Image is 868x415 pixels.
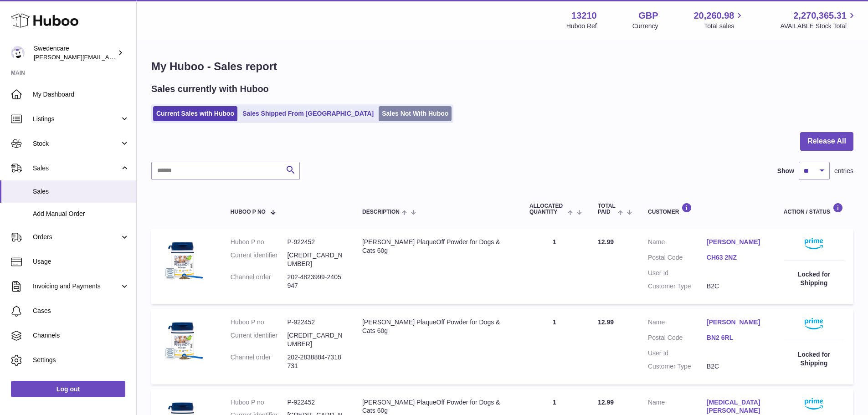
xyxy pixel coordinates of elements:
div: Huboo Ref [566,22,597,31]
dd: 202-4823999-2405947 [287,273,344,290]
dd: P-922452 [287,318,344,327]
a: CH63 2NZ [707,253,765,262]
button: Release All [800,132,853,151]
span: 20,260.98 [693,10,734,22]
img: $_57.JPG [160,238,206,283]
dt: Channel order [231,273,288,290]
span: 12.99 [598,238,614,246]
div: Locked for Shipping [784,270,844,287]
span: Invoicing and Payments [33,282,120,291]
span: 12.99 [598,318,614,326]
strong: 13210 [571,10,597,22]
dt: Huboo P no [231,238,288,246]
span: 12.99 [598,399,614,406]
dt: Huboo P no [231,318,288,327]
span: Orders [33,233,120,241]
dt: Current identifier [231,251,288,268]
span: ALLOCATED Quantity [529,203,565,215]
dd: B2C [707,282,765,291]
span: Cases [33,307,129,315]
label: Show [777,167,794,175]
span: Listings [33,115,120,123]
dt: Postal Code [648,333,707,344]
div: [PERSON_NAME] PlaqueOff Powder for Dogs & Cats 60g [362,318,511,335]
strong: GBP [638,10,658,22]
dt: Huboo P no [231,398,288,407]
span: AVAILABLE Stock Total [780,22,857,31]
span: Total paid [598,203,616,215]
h1: My Huboo - Sales report [151,59,853,74]
img: rebecca.fall@swedencare.co.uk [11,46,25,60]
div: [PERSON_NAME] PlaqueOff Powder for Dogs & Cats 60g [362,238,511,255]
dd: 202-2838884-7318731 [287,353,344,370]
dt: Name [648,318,707,329]
dt: User Id [648,349,707,358]
dd: B2C [707,362,765,371]
td: 1 [520,309,589,384]
div: Currency [632,22,658,31]
a: 2,270,365.31 AVAILABLE Stock Total [780,10,857,31]
div: Swedencare [34,44,116,61]
a: [PERSON_NAME] [707,238,765,246]
a: Log out [11,381,125,397]
a: Sales Shipped From [GEOGRAPHIC_DATA] [239,106,377,121]
span: Description [362,209,400,215]
span: Settings [33,356,129,364]
a: [PERSON_NAME] [707,318,765,327]
dd: [CREDIT_CARD_NUMBER] [287,251,344,268]
span: Stock [33,139,120,148]
h2: Sales currently with Huboo [151,83,269,95]
dd: P-922452 [287,238,344,246]
img: $_57.JPG [160,318,206,364]
dd: [CREDIT_CARD_NUMBER] [287,331,344,348]
a: 20,260.98 Total sales [693,10,745,31]
img: primelogo.png [805,318,823,329]
a: Current Sales with Huboo [153,106,237,121]
span: 2,270,365.31 [793,10,847,22]
div: Locked for Shipping [784,350,844,368]
dt: Customer Type [648,362,707,371]
span: entries [834,167,853,175]
span: Usage [33,257,129,266]
dt: Channel order [231,353,288,370]
div: Customer [648,203,765,215]
span: Sales [33,164,120,173]
img: primelogo.png [805,398,823,410]
a: Sales Not With Huboo [379,106,452,121]
dd: P-922452 [287,398,344,407]
dt: Customer Type [648,282,707,291]
dt: Current identifier [231,331,288,348]
span: Channels [33,331,129,340]
div: Action / Status [784,203,844,215]
dt: Name [648,238,707,249]
span: [PERSON_NAME][EMAIL_ADDRESS][DOMAIN_NAME] [34,53,183,61]
img: primelogo.png [805,238,823,249]
span: Add Manual Order [33,210,129,218]
span: My Dashboard [33,90,129,99]
dt: User Id [648,269,707,277]
dt: Postal Code [648,253,707,264]
span: Huboo P no [231,209,266,215]
td: 1 [520,229,589,304]
span: Total sales [704,22,745,31]
span: Sales [33,187,129,196]
a: BN2 6RL [707,333,765,342]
